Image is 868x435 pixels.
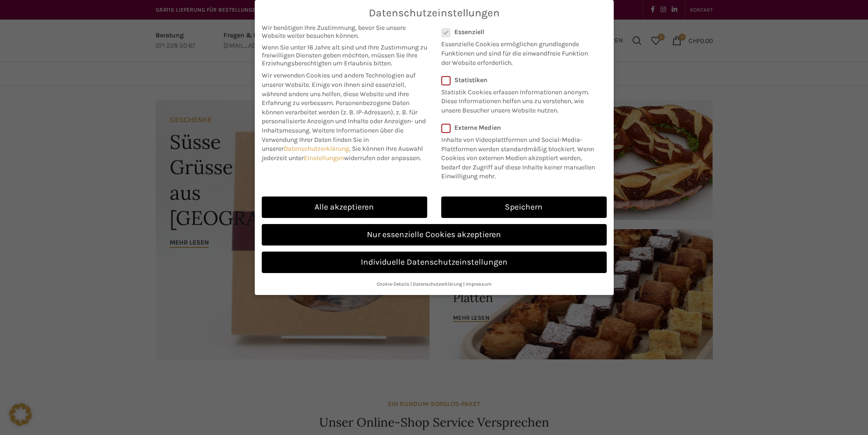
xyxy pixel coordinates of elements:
a: Datenschutzerklärung [413,281,462,287]
span: Sie können Ihre Auswahl jederzeit unter widerrufen oder anpassen. [262,145,423,162]
span: Weitere Informationen über die Verwendung Ihrer Daten finden Sie in unserer . [262,126,403,153]
label: Essenziell [441,28,595,36]
a: Alle akzeptieren [262,196,427,218]
a: Datenschutzerklärung [284,145,349,153]
a: Einstellungen [304,154,344,162]
a: Speichern [441,196,607,218]
span: Wir benötigen Ihre Zustimmung, bevor Sie unsere Website weiter besuchen können. [262,24,427,40]
p: Statistik Cookies erfassen Informationen anonym. Diese Informationen helfen uns zu verstehen, wie... [441,84,595,115]
a: Nur essenzielle Cookies akzeptieren [262,224,607,246]
p: Inhalte von Videoplattformen und Social-Media-Plattformen werden standardmäßig blockiert. Wenn Co... [441,132,601,181]
a: Impressum [466,281,492,287]
a: Cookie-Details [377,281,409,287]
span: Datenschutzeinstellungen [369,7,500,19]
label: Statistiken [441,76,595,84]
span: Personenbezogene Daten können verarbeitet werden (z. B. IP-Adressen), z. B. für personalisierte A... [262,99,426,134]
span: Wir verwenden Cookies und andere Technologien auf unserer Website. Einige von ihnen sind essenzie... [262,71,416,107]
span: Wenn Sie unter 16 Jahre alt sind und Ihre Zustimmung zu freiwilligen Diensten geben möchten, müss... [262,43,427,67]
a: Individuelle Datenschutzeinstellungen [262,252,607,273]
p: Essenzielle Cookies ermöglichen grundlegende Funktionen und sind für die einwandfreie Funktion de... [441,36,595,67]
label: Externe Medien [441,124,601,132]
